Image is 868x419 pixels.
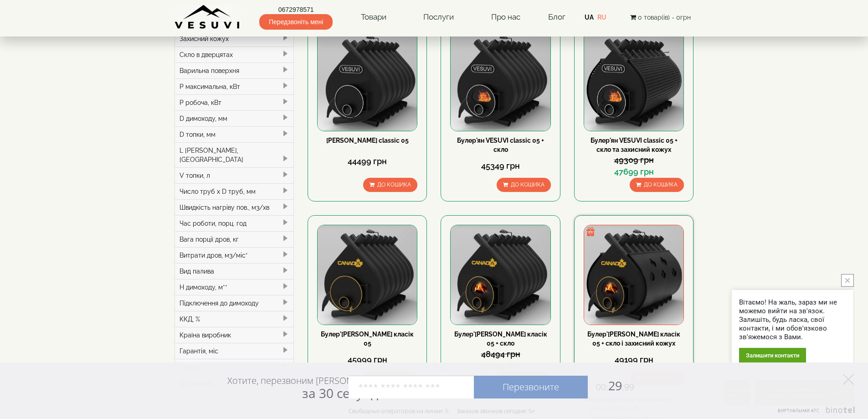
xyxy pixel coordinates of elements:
[317,354,417,366] div: 45999 грн
[175,343,294,359] div: Гарантія, міс
[227,375,384,400] div: Хотите, перезвоним [PERSON_NAME]
[175,327,294,343] div: Країна виробник
[175,78,294,94] div: P максимальна, кВт
[584,31,683,130] img: Булер'ян VESUVI classic 05 + скло та захисний кожух
[597,14,606,21] a: RU
[414,7,463,28] a: Послуги
[457,137,544,153] a: Булер'ян VESUVI classic 05 + скло
[352,7,395,28] a: Товари
[474,376,588,398] a: Перезвоните
[326,137,409,144] a: [PERSON_NAME] classic 05
[584,166,684,178] div: 47699 грн
[596,381,608,393] span: 00:
[638,14,691,21] span: 0 товар(ів) - 0грн
[175,126,294,142] div: D топки, мм
[451,225,550,325] img: Булер'ян CANADA класік 05 + скло
[778,408,820,414] span: Виртуальная АТС
[318,31,417,130] img: Булер'ян VESUVI classic 05
[302,384,384,402] span: за 30 секунд?
[175,47,294,62] div: Скло в дверцятах
[841,274,854,287] button: close button
[591,137,678,153] a: Булер'ян VESUVI classic 05 + скло та захисний кожух
[259,5,333,14] a: 0672978571
[454,331,547,347] a: Булер'[PERSON_NAME] класік 05 + скло
[175,311,294,327] div: ККД, %
[175,215,294,231] div: Час роботи, порц. год
[349,407,535,414] div: Свободных операторов на линии: 5 Заказов звонков сегодня: 5+
[622,381,634,393] span: :99
[318,225,417,325] img: Булер'ян CANADA класік 05
[377,181,411,188] span: До кошика
[450,348,550,360] div: 48494 грн
[450,360,550,372] div: 46849 грн
[739,298,846,341] div: Вітаємо! На жаль, зараз ми не можемо вийти на зв'язок. Залишіть, будь ласка, свої контакти, і ми ...
[317,155,417,167] div: 44499 грн
[175,231,294,247] div: Вага порції дров, кг
[175,110,294,126] div: D димоходу, мм
[644,181,678,188] span: До кошика
[175,199,294,215] div: Швидкість нагріву пов., м3/хв
[482,7,529,28] a: Про нас
[175,94,294,110] div: P робоча, кВт
[587,331,680,347] a: Булер'[PERSON_NAME] класік 05 + скло і захисний кожух
[175,5,241,30] img: Завод VESUVI
[259,14,333,30] span: Передзвоніть мені
[585,14,594,21] a: UA
[175,167,294,183] div: V топки, л
[175,62,294,78] div: Варильна поверхня
[584,154,684,166] div: 49309 грн
[772,407,857,419] a: Виртуальная АТС
[584,225,683,325] img: Булер'ян CANADA класік 05 + скло і захисний кожух
[175,31,294,47] div: Захисний кожух
[175,183,294,199] div: Число труб x D труб, мм
[497,178,551,192] button: До кошика
[588,377,634,394] span: 29
[584,354,684,366] div: 49199 грн
[175,263,294,279] div: Вид палива
[175,279,294,295] div: H димоходу, м**
[175,142,294,167] div: L [PERSON_NAME], [GEOGRAPHIC_DATA]
[627,12,693,22] button: 0 товар(ів) - 0грн
[451,31,550,130] img: Булер'ян VESUVI classic 05 + скло
[175,295,294,311] div: Підключення до димоходу
[630,178,684,192] button: До кошика
[175,359,294,375] div: Бренд
[450,160,550,172] div: 45349 грн
[739,348,806,363] div: Залишити контакти
[548,12,565,21] a: Блог
[511,181,544,188] span: До кошика
[363,178,417,192] button: До кошика
[175,247,294,263] div: Витрати дров, м3/міс*
[586,227,595,236] img: gift
[321,331,414,347] a: Булер'[PERSON_NAME] класік 05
